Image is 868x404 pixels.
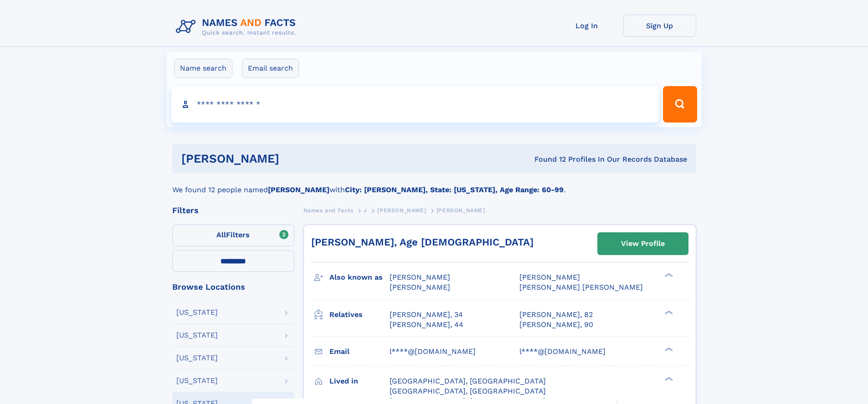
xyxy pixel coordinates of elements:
[174,59,232,78] label: Name search
[519,320,593,330] a: [PERSON_NAME], 90
[598,233,688,255] a: View Profile
[176,354,218,362] div: [US_STATE]
[621,233,665,254] div: View Profile
[663,86,697,123] button: Search Button
[329,344,390,359] h3: Email
[663,376,673,382] div: ❯
[390,273,450,281] span: [PERSON_NAME]
[329,307,390,322] h3: Relatives
[242,59,299,78] label: Email search
[176,377,218,384] div: [US_STATE]
[390,387,546,395] span: [GEOGRAPHIC_DATA], [GEOGRAPHIC_DATA]
[303,205,354,216] a: Names and Facts
[172,206,294,215] div: Filters
[377,207,426,214] span: [PERSON_NAME]
[377,205,426,216] a: [PERSON_NAME]
[437,207,485,214] span: [PERSON_NAME]
[407,154,687,164] div: Found 12 Profiles In Our Records Database
[519,273,580,281] span: [PERSON_NAME]
[663,309,673,315] div: ❯
[172,174,696,195] div: We found 12 people named with .
[268,185,329,194] b: [PERSON_NAME]
[172,15,303,39] img: Logo Names and Facts
[329,270,390,285] h3: Also known as
[519,283,643,291] span: [PERSON_NAME] [PERSON_NAME]
[171,86,659,123] input: search input
[390,377,546,385] span: [GEOGRAPHIC_DATA], [GEOGRAPHIC_DATA]
[329,373,390,389] h3: Lived in
[345,185,564,194] b: City: [PERSON_NAME], State: [US_STATE], Age Range: 60-99
[390,310,463,320] a: [PERSON_NAME], 34
[176,309,218,316] div: [US_STATE]
[216,230,226,239] span: All
[390,320,463,330] a: [PERSON_NAME], 44
[364,207,367,214] span: J
[550,15,623,37] a: Log In
[172,225,294,246] label: Filters
[364,205,367,216] a: J
[663,272,673,278] div: ❯
[390,283,450,291] span: [PERSON_NAME]
[176,332,218,339] div: [US_STATE]
[519,310,593,320] a: [PERSON_NAME], 82
[623,15,696,37] a: Sign Up
[172,283,294,291] div: Browse Locations
[311,236,534,248] a: [PERSON_NAME], Age [DEMOGRAPHIC_DATA]
[181,153,407,164] h1: [PERSON_NAME]
[663,346,673,352] div: ❯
